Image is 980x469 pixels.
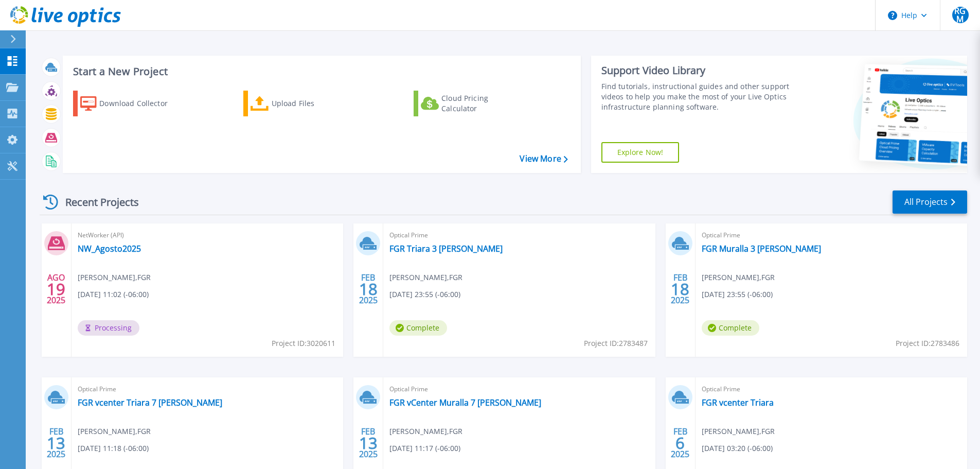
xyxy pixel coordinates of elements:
[272,338,335,349] span: Project ID: 3020611
[671,285,689,293] span: 18
[601,142,680,163] a: Explore Now!
[702,272,775,283] span: [PERSON_NAME] , FGR
[702,289,773,300] span: [DATE] 23:55 (-06:00)
[359,285,378,293] span: 18
[702,426,775,437] span: [PERSON_NAME] , FGR
[47,439,65,447] span: 13
[389,426,462,437] span: [PERSON_NAME] , FGR
[389,443,460,454] span: [DATE] 11:17 (-06:00)
[702,320,759,336] span: Complete
[78,230,337,241] span: NetWorker (API)
[46,424,66,462] div: FEB 2025
[389,289,460,300] span: [DATE] 23:55 (-06:00)
[952,7,969,23] span: RGM
[78,289,149,300] span: [DATE] 11:02 (-06:00)
[359,439,378,447] span: 13
[99,93,182,114] div: Download Collector
[78,244,141,254] a: NW_Agosto2025
[73,91,188,116] a: Download Collector
[243,91,358,116] a: Upload Files
[675,439,685,447] span: 6
[78,443,149,454] span: [DATE] 11:18 (-06:00)
[520,154,567,164] a: View More
[389,320,447,336] span: Complete
[78,397,222,408] a: FGR vcenter Triara 7 [PERSON_NAME]
[78,320,139,336] span: Processing
[441,93,524,114] div: Cloud Pricing Calculator
[702,230,961,241] span: Optical Prime
[389,272,462,283] span: [PERSON_NAME] , FGR
[40,189,153,215] div: Recent Projects
[78,384,337,395] span: Optical Prime
[46,270,66,308] div: AGO 2025
[670,270,690,308] div: FEB 2025
[389,397,541,408] a: FGR vCenter Muralla 7 [PERSON_NAME]
[702,443,773,454] span: [DATE] 03:20 (-06:00)
[670,424,690,462] div: FEB 2025
[389,230,649,241] span: Optical Prime
[47,285,65,293] span: 19
[78,272,151,283] span: [PERSON_NAME] , FGR
[702,244,821,254] a: FGR Muralla 3 [PERSON_NAME]
[78,426,151,437] span: [PERSON_NAME] , FGR
[389,244,503,254] a: FGR Triara 3 [PERSON_NAME]
[272,93,354,114] div: Upload Files
[702,397,774,408] a: FGR vcenter Triara
[893,190,967,214] a: All Projects
[73,66,567,77] h3: Start a New Project
[414,91,528,116] a: Cloud Pricing Calculator
[702,384,961,395] span: Optical Prime
[359,424,378,462] div: FEB 2025
[584,338,648,349] span: Project ID: 2783487
[389,384,649,395] span: Optical Prime
[601,81,793,112] div: Find tutorials, instructional guides and other support videos to help you make the most of your L...
[896,338,959,349] span: Project ID: 2783486
[359,270,378,308] div: FEB 2025
[601,64,793,77] div: Support Video Library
